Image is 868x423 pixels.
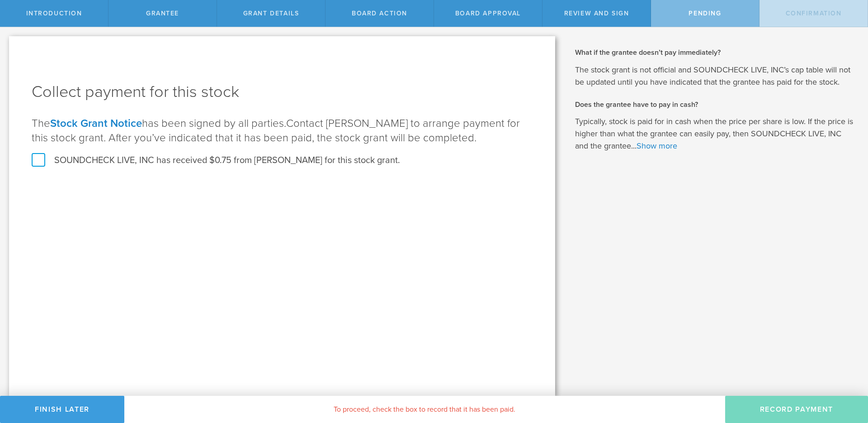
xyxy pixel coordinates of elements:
[575,64,854,88] p: The stock grant is not official and SOUNDCHECK LIVE, INC’s cap table will not be updated until yo...
[575,115,854,152] p: Typically, stock is paid for in cash when the price per share is low. If the price is higher than...
[32,116,533,145] p: The has been signed by all parties.
[575,48,854,58] h2: What if the grantee doesn’t pay immediately?
[564,10,629,17] span: Review and Sign
[32,154,400,166] label: SOUNDCHECK LIVE, INC has received $0.75 from [PERSON_NAME] for this stock grant.
[26,10,82,17] span: Introduction
[823,352,868,396] iframe: Chat Widget
[32,81,533,103] h1: Collect payment for this stock
[725,396,868,423] button: Record Payment
[575,100,854,110] h2: Does the grantee have to pay in cash?
[352,10,407,17] span: Board Action
[455,10,521,17] span: Board Approval
[637,141,677,151] a: Show more
[243,10,299,17] span: Grant Details
[334,405,515,414] span: To proceed, check the box to record that it has been paid.
[50,117,142,130] a: Stock Grant Notice
[689,10,721,17] span: Pending
[146,10,179,17] span: Grantee
[786,10,842,17] span: Confirmation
